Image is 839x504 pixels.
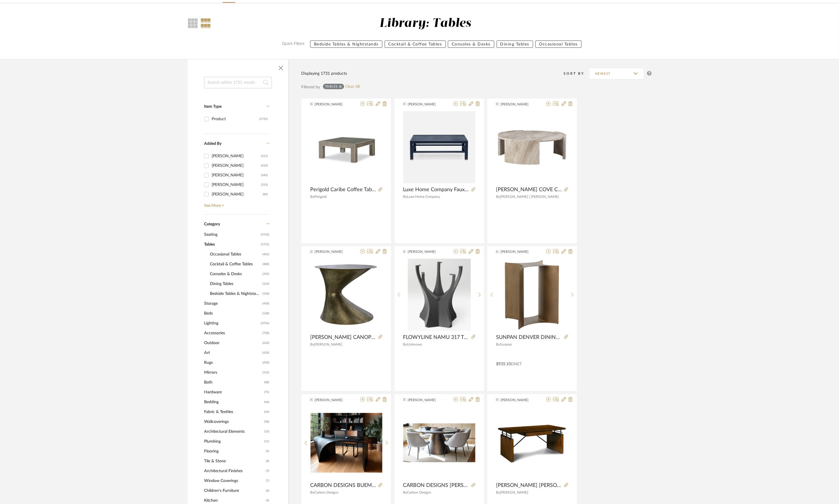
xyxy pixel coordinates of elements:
span: Art [204,348,261,358]
div: Filtered by [301,84,320,90]
span: Bedside Tables & Nightstands [210,289,261,299]
span: (33) [264,427,269,436]
div: (1731) [259,114,268,124]
span: By [403,491,407,494]
span: SUNPAN DENVER DINING TABLE BASE 20.5"W 20.5"D X 28.75"H [496,334,562,341]
span: (458) [262,299,269,308]
span: (8) [266,456,269,466]
span: Cocktail & Coffee Tables [210,259,261,269]
span: Tables [204,240,259,249]
span: Fabric & Textiles [204,407,263,417]
span: Consoles & Desks [210,269,261,279]
span: Dining Tables [210,279,261,289]
div: [PERSON_NAME] [212,171,261,180]
span: [PERSON_NAME] [315,397,351,403]
span: Outdoor [204,338,261,348]
input: Search within 1731 results [204,77,272,88]
a: See More + [203,199,269,208]
span: By [496,195,500,198]
span: Sunpan [500,343,512,346]
img: JULIAN CHICHESTER CANOPY DINING TABLE BASE 33.5"W X 29.5"D X 28"H [310,261,382,328]
span: By [403,195,407,198]
span: Flooring [204,446,264,456]
img: CARBON DESIGNS BUEMONT DESK 72"W X 30"D X 30"H [310,413,382,473]
span: Carbon Designs [314,491,338,494]
span: FLOWYLINE NAMU 317 TABLE BASE 20"W X 19"D C 28"H [403,334,469,341]
span: Luxe Home Company Faux Linen Wrapped 48" Square Cocktail Table 48" x 48" x 18"H [403,187,469,193]
span: (9) [266,447,269,456]
div: Displaying 1731 products [301,70,347,77]
span: (7) [266,466,269,476]
div: (511) [261,151,268,161]
span: Storage [204,299,261,308]
span: By [496,343,500,346]
span: Wallcoverings [204,417,263,427]
label: Quick Filters [279,41,308,48]
span: [PERSON_NAME] CANOPY DINING TABLE BASE 33.5"W X 29.5"D X 28"H [310,334,376,341]
span: (6) [266,486,269,495]
span: Seating [204,230,259,240]
div: Product [212,114,259,124]
span: Item Type [204,105,221,109]
span: DNET [511,362,522,366]
span: (463) [262,250,269,259]
span: Perigold [314,195,327,198]
span: (7) [266,476,269,485]
span: Accessories [204,328,261,338]
img: Luxe Home Company Faux Linen Wrapped 48" Square Cocktail Table 48" x 48" x 18"H [403,111,475,183]
span: [PERSON_NAME] [501,249,537,254]
span: Bedding [204,397,263,407]
span: Category [204,222,220,227]
span: (128) [262,309,269,318]
span: (71) [264,388,269,397]
button: Occasional Tables [535,41,582,48]
span: (400) [262,260,269,269]
span: Perigold Caribe Coffee Table 42"W x 42"D x 18"H [310,187,376,193]
img: Perigold Caribe Coffee Table 42"W x 42"D x 18"H [310,111,382,183]
button: Close [275,62,287,74]
img: CARBON DESIGNS HELEY DINING TABLE [403,423,475,462]
span: (323) [262,279,269,288]
span: (88) [264,378,269,387]
span: CARBON DESIGNS [PERSON_NAME] DINING TABLE [403,482,469,489]
div: (253) [261,180,268,189]
div: [PERSON_NAME] [212,161,261,170]
span: By [310,491,314,494]
div: Library: Tables [379,16,471,31]
span: Luxe Home Company [407,195,440,198]
span: Architectural Finishes [204,466,264,476]
span: [PERSON_NAME] [501,102,537,107]
span: (190) [262,289,269,298]
span: (758) [262,328,269,338]
span: (66) [264,397,269,407]
div: Tables [325,85,338,88]
span: Mirrors [204,368,261,377]
span: [PERSON_NAME] [500,491,528,494]
span: [PERSON_NAME] [314,343,342,346]
span: Plumbing [204,437,263,446]
span: [PERSON_NAME] [408,102,444,107]
div: (85) [263,190,268,199]
div: (435) [261,161,268,170]
span: (355) [262,269,269,279]
span: Beds [204,308,261,318]
span: Bath [204,377,263,387]
span: (410) [262,348,269,357]
span: (632) [262,338,269,348]
div: [PERSON_NAME] [212,151,261,161]
span: Window Coverings [204,476,264,486]
span: By [496,491,500,494]
span: (290) [262,358,269,367]
span: (58) [264,417,269,426]
span: Hardware [204,387,263,397]
div: [PERSON_NAME] [212,180,261,189]
span: [PERSON_NAME] [315,249,351,254]
span: (64) [264,407,269,417]
span: By [310,195,314,198]
span: Rugs [204,358,261,368]
img: BAKER COVE COCKTAIL TABLE- SMALL 36"DIA X 11.5"H [496,128,568,166]
div: [PERSON_NAME] [212,190,263,199]
span: (152) [262,368,269,377]
span: (1731) [261,240,269,249]
button: Dining Tables [497,41,533,48]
